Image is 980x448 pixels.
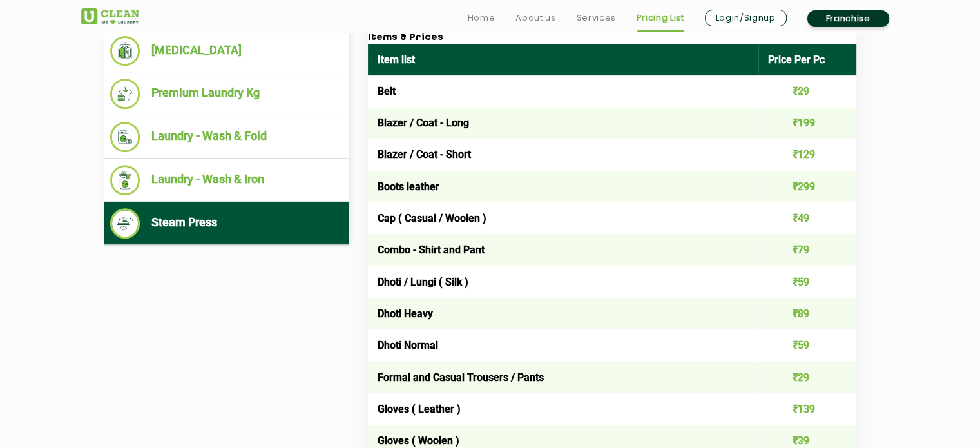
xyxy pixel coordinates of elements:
[368,298,759,329] td: Dhoti Heavy
[368,234,759,266] td: Combo - Shirt and Pant
[758,202,856,234] td: ₹49
[758,75,856,107] td: ₹29
[368,32,856,44] h3: Items & Prices
[110,208,140,239] img: Steam Press
[576,10,615,26] a: Services
[368,44,759,75] th: Item list
[758,393,856,425] td: ₹139
[368,107,759,139] td: Blazer / Coat - Long
[758,107,856,139] td: ₹199
[110,122,140,152] img: Laundry - Wash & Fold
[81,8,139,24] img: UClean Laundry and Dry Cleaning
[758,171,856,202] td: ₹299
[368,266,759,297] td: Dhoti / Lungi ( Silk )
[110,208,342,239] li: Steam Press
[368,393,759,425] td: Gloves ( Leather )
[758,139,856,170] td: ₹129
[705,10,787,26] a: Login/Signup
[637,10,684,26] a: Pricing List
[368,139,759,170] td: Blazer / Coat - Short
[368,329,759,361] td: Dhoti Normal
[368,75,759,107] td: Belt
[758,234,856,266] td: ₹79
[758,329,856,361] td: ₹59
[110,122,342,152] li: Laundry - Wash & Fold
[110,79,342,109] li: Premium Laundry Kg
[515,10,555,26] a: About us
[468,10,495,26] a: Home
[368,171,759,202] td: Boots leather
[758,361,856,393] td: ₹29
[758,44,856,75] th: Price Per Pc
[368,361,759,393] td: Formal and Casual Trousers / Pants
[110,165,140,195] img: Laundry - Wash & Iron
[110,165,342,195] li: Laundry - Wash & Iron
[110,36,140,66] img: Dry Cleaning
[368,202,759,234] td: Cap ( Casual / Woolen )
[758,266,856,297] td: ₹59
[807,10,889,27] a: Franchise
[110,79,140,109] img: Premium Laundry Kg
[758,298,856,329] td: ₹89
[110,36,342,66] li: [MEDICAL_DATA]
